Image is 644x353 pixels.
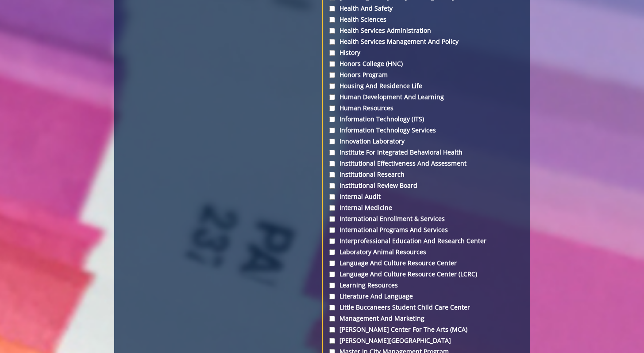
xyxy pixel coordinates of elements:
[329,126,523,135] label: Information Technology Services
[329,270,523,279] label: Language and Culture Resource Center (LCRC)
[329,15,523,24] label: Health Sciences
[329,181,523,190] label: Institutional Review Board
[329,137,523,146] label: Innovation Laboratory
[329,159,523,168] label: Institutional Effectiveness and Assessment
[329,214,523,223] label: International Enrollment & Services
[329,104,523,112] label: Human Resources
[329,48,523,57] label: History
[329,281,523,290] label: Learning Resources
[329,314,523,323] label: Management and Marketing
[329,81,523,90] label: Housing and Residence Life
[329,37,523,46] label: Health Services Management and Policy
[329,4,523,13] label: Health and Safety
[329,59,523,68] label: Honors College (HNC)
[329,192,523,201] label: Internal Audit
[329,237,523,245] label: Interprofessional Education and Research Center
[329,203,523,212] label: Internal Medicine
[329,336,523,345] label: [PERSON_NAME][GEOGRAPHIC_DATA]
[329,26,523,35] label: Health Services Administration
[329,148,523,157] label: Institute for Integrated Behavioral Health
[329,303,523,312] label: Little Buccaneers Student Child Care Center
[329,115,523,124] label: Information Technology (ITS)
[329,259,523,268] label: Language and Culture Resource Center
[329,225,523,234] label: International Programs and Services
[329,170,523,179] label: Institutional Research
[329,248,523,256] label: Laboratory Animal Resources
[329,93,523,101] label: Human Development and Learning
[329,325,523,334] label: [PERSON_NAME] Center for the Arts (MCA)
[329,70,523,79] label: Honors Program
[329,292,523,301] label: Literature and Language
